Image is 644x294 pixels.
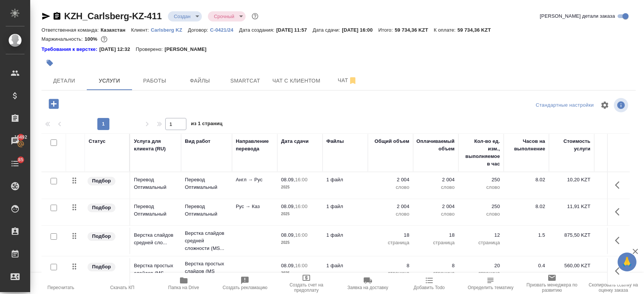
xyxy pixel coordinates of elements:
[214,273,276,294] button: Создать рекламацию
[236,138,274,153] div: Направление перевода
[208,11,246,21] div: Создан
[191,119,223,130] span: из 1 страниц
[236,203,274,210] p: Рус → Каз
[596,96,614,114] span: Настроить таблицу
[137,76,173,86] span: Работы
[64,11,162,21] a: KZH_Carlsberg-KZ-411
[313,27,342,33] p: Дата сдачи:
[598,138,636,153] div: Скидка / наценка
[151,27,188,33] p: Carlsberg KZ
[2,154,28,173] a: 85
[134,231,177,247] p: Верстка слайдов средней сло...
[326,262,364,269] p: 1 файл
[553,203,590,210] p: 11,91 KZT
[92,204,111,211] p: Подбор
[223,285,267,290] span: Создать рекламацию
[326,203,364,210] p: 1 файл
[553,262,590,269] p: 560,00 KZT
[236,176,274,184] p: Англ → Рус
[553,231,590,239] p: 875,50 KZT
[504,258,549,285] td: 0.4
[553,138,590,153] div: Стоимость услуги
[134,262,177,277] p: Верстка простых слайдов (MS...
[10,133,32,141] span: 16492
[281,232,295,238] p: 08.09,
[99,34,109,44] button: 0.00 KZT;
[553,176,590,184] p: 10,20 KZT
[48,285,74,290] span: Пересчитать
[46,76,82,86] span: Детали
[250,11,260,21] button: Доп статусы указывают на важность/срочность заказа
[417,239,455,247] p: страница
[372,269,409,277] p: страница
[295,204,307,209] p: 16:00
[134,176,177,191] p: Перевод Оптимальный
[131,27,151,33] p: Клиент:
[460,273,521,294] button: Определить тематику
[43,96,64,112] button: Добавить услугу
[598,176,636,184] p: 0 %
[413,285,444,290] span: Добавить Todo
[348,76,357,85] svg: Отписаться
[462,203,500,210] p: 250
[295,263,307,268] p: 16:00
[281,269,319,277] p: 2025
[295,232,307,238] p: 16:00
[610,231,629,250] button: Показать кнопки
[598,231,636,239] p: 0 %
[347,285,388,290] span: Заявка на доставку
[372,262,409,269] p: 8
[462,239,500,247] p: страница
[372,210,409,218] p: слово
[457,27,496,33] p: 59 734,36 KZT
[462,269,500,277] p: страница
[504,172,549,199] td: 8.02
[52,12,61,21] button: Скопировать ссылку
[326,231,364,239] p: 1 файл
[281,177,295,182] p: 08.09,
[417,184,455,191] p: слово
[610,176,629,194] button: Показать кнопки
[2,132,28,150] a: 16492
[281,210,319,218] p: 2025
[534,100,596,111] div: split button
[462,184,500,191] p: слово
[540,12,615,20] span: [PERSON_NAME] детали заказа
[185,230,228,252] p: Верстка слайдов средней сложности (MS...
[182,76,218,86] span: Файлы
[41,46,99,53] a: Требования к верстке:
[614,98,630,112] span: Посмотреть информацию
[92,233,111,240] p: Подбор
[378,27,395,33] p: Итого:
[153,273,214,294] button: Папка на Drive
[227,76,263,86] span: Smartcat
[41,12,51,21] button: Скопировать ссылку для ЯМессенджера
[281,204,295,209] p: 08.09,
[468,285,513,290] span: Определить тематику
[342,27,378,33] p: [DATE] 16:00
[185,138,211,145] div: Вид работ
[372,231,409,239] p: 18
[504,199,549,225] td: 8.02
[462,176,500,184] p: 250
[188,27,210,33] p: Договор:
[462,138,500,168] div: Кол-во ед. изм., выполняемое в час
[210,26,239,33] a: С-0421/24
[375,138,409,145] div: Общий объем
[210,27,239,33] p: С-0421/24
[281,263,295,268] p: 08.09,
[621,254,633,270] span: 🙏
[583,273,644,294] button: Скопировать ссылку на оценку заказа
[372,184,409,191] p: слово
[281,239,319,247] p: 2025
[41,27,101,33] p: Ответственная команда:
[99,46,136,53] p: [DATE] 12:32
[281,184,319,191] p: 2025
[526,282,578,293] span: Призвать менеджера по развитию
[417,176,455,184] p: 2 004
[462,262,500,269] p: 20
[101,27,131,33] p: Казахстан
[417,231,455,239] p: 18
[295,177,307,182] p: 16:00
[417,210,455,218] p: слово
